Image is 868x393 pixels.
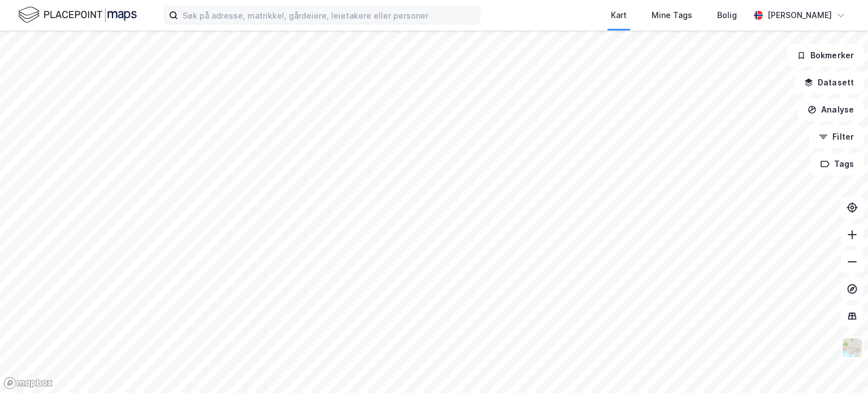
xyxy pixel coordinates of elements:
[652,8,692,22] div: Mine Tags
[611,8,627,22] div: Kart
[811,339,868,393] div: Kontrollprogram for chat
[811,339,868,393] iframe: Chat Widget
[178,7,480,24] input: Søk på adresse, matrikkel, gårdeiere, leietakere eller personer
[767,8,832,22] div: [PERSON_NAME]
[717,8,737,22] div: Bolig
[18,5,137,25] img: logo.f888ab2527a4732fd821a326f86c7f29.svg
